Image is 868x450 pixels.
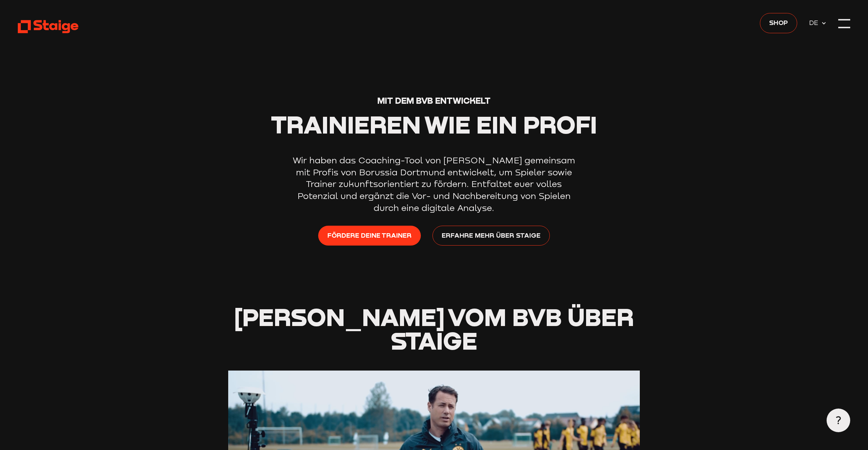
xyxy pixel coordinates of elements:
[769,17,788,28] span: Shop
[377,95,491,106] span: Mit dem BVB entwickelt
[809,17,821,28] span: DE
[432,226,550,246] a: Erfahre mehr über Staige
[442,230,541,240] span: Erfahre mehr über Staige
[318,226,421,246] a: Fördere deine Trainer
[760,13,797,33] a: Shop
[271,110,597,139] span: Trainieren wie ein Profi
[288,154,579,214] p: Wir haben das Coaching-Tool von [PERSON_NAME] gemeinsam mit Profis von Borussia Dortmund entwicke...
[234,302,634,355] span: [PERSON_NAME] vom BVB über Staige
[327,230,412,240] span: Fördere deine Trainer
